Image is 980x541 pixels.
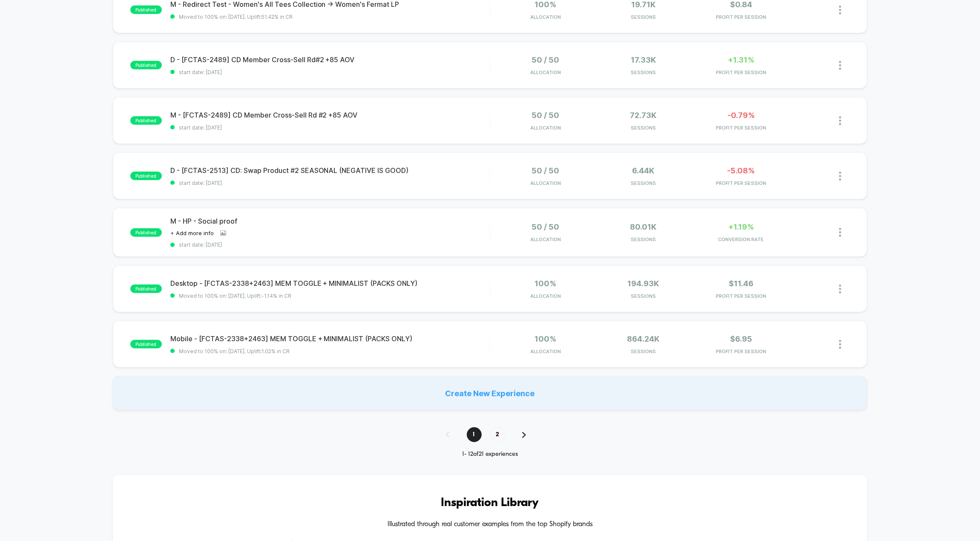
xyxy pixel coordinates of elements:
[839,61,841,70] img: close
[170,124,490,131] span: start date: [DATE]
[130,228,162,237] span: published
[532,55,560,64] span: 50 / 50
[490,427,505,442] span: 2
[170,279,490,288] span: Desktop - [FCTAS-2338+2463] MEM TOGGLE + MINIMALIST (PACKS ONLY)
[694,180,788,186] span: PROFIT PER SESSION
[839,228,841,237] img: close
[130,6,162,14] span: published
[179,14,293,20] span: Moved to 100% on: [DATE] . Uplift: 51.42% in CR
[632,166,655,175] span: 6.44k
[631,55,656,64] span: 17.33k
[728,222,754,231] span: +1.19%
[170,242,490,248] span: start date: [DATE]
[839,6,841,14] img: close
[130,172,162,180] span: published
[530,69,561,75] span: Allocation
[839,172,841,181] img: close
[179,293,291,299] span: Moved to 100% on: [DATE] . Uplift: -1.14% in CR
[170,334,490,343] span: Mobile - [FCTAS-2338+2463] MEM TOGGLE + MINIMALIST (PACKS ONLY)
[532,222,560,231] span: 50 / 50
[597,236,690,242] span: Sessions
[467,427,482,442] span: 1
[138,521,842,529] h4: Illustrated through real customer examples from the top Shopify brands
[138,496,842,510] h3: Inspiration Library
[130,340,162,348] span: published
[530,236,561,242] span: Allocation
[437,451,543,458] div: 1 - 12 of 21 experiences
[694,69,788,75] span: PROFIT PER SESSION
[694,14,788,20] span: PROFIT PER SESSION
[170,217,490,225] span: M - HP - Social proof
[530,348,561,354] span: Allocation
[597,69,690,75] span: Sessions
[170,230,214,236] span: + Add more info
[839,116,841,125] img: close
[530,293,561,299] span: Allocation
[535,279,557,288] span: 100%
[597,293,690,299] span: Sessions
[627,334,660,343] span: 864.24k
[535,334,557,343] span: 100%
[728,55,754,64] span: +1.31%
[170,111,490,119] span: M - [FCTAS-2489] CD Member Cross-Sell Rd #2 +85 AOV
[597,125,690,131] span: Sessions
[729,279,753,288] span: $11.46
[694,236,788,242] span: CONVERSION RATE
[522,432,526,438] img: pagination forward
[179,348,290,354] span: Moved to 100% on: [DATE] . Uplift: 1.02% in CR
[727,166,755,175] span: -5.08%
[694,125,788,131] span: PROFIT PER SESSION
[532,111,560,120] span: 50 / 50
[530,14,561,20] span: Allocation
[628,279,659,288] span: 194.93k
[839,285,841,294] img: close
[694,293,788,299] span: PROFIT PER SESSION
[170,180,490,186] span: start date: [DATE]
[532,166,560,175] span: 50 / 50
[170,166,490,175] span: D - [FCTAS-2513] CD: Swap Product #2 SEASONAL (NEGATIVE IS GOOD)
[530,180,561,186] span: Allocation
[530,125,561,131] span: Allocation
[130,116,162,125] span: published
[597,14,690,20] span: Sessions
[694,348,788,354] span: PROFIT PER SESSION
[597,348,690,354] span: Sessions
[730,334,752,343] span: $6.95
[597,180,690,186] span: Sessions
[113,376,868,410] div: Create New Experience
[170,69,490,75] span: start date: [DATE]
[727,111,755,120] span: -0.79%
[630,222,657,231] span: 80.01k
[130,61,162,69] span: published
[839,340,841,349] img: close
[170,55,490,64] span: D - [FCTAS-2489] CD Member Cross-Sell Rd#2 +85 AOV
[130,285,162,293] span: published
[630,111,657,120] span: 72.73k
